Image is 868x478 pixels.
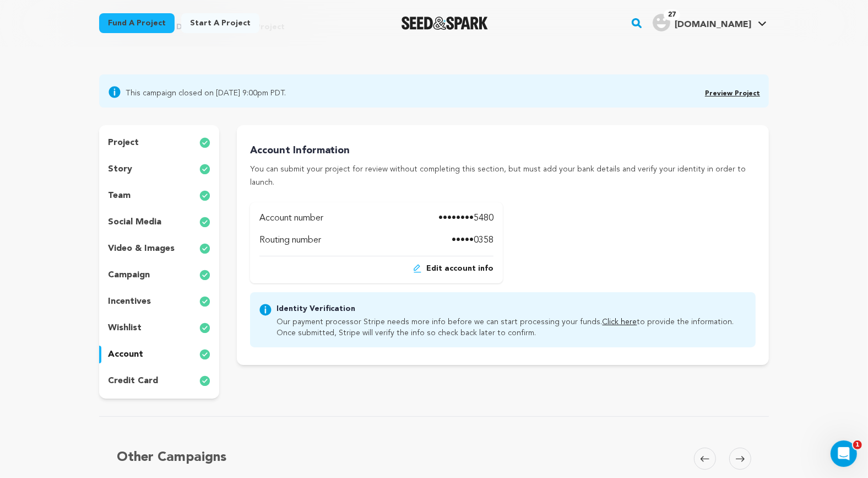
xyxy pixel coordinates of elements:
p: ••••••••5480 [438,212,493,225]
img: check-circle-full.svg [199,163,210,176]
img: check-circle-full.svg [199,189,210,202]
p: •••••0358 [452,234,493,247]
img: check-circle-full.svg [199,348,210,361]
p: project [108,136,139,149]
p: social media [108,216,161,229]
img: check-circle-full.svg [199,268,210,282]
iframe: Intercom live chat [831,441,857,467]
button: story [99,160,219,178]
span: 1 [853,441,862,449]
button: social media [99,213,219,231]
p: video & images [108,242,175,255]
span: [DOMAIN_NAME] [675,20,751,29]
p: You can submit your project for review without completing this section, but must add your bank de... [250,163,756,190]
button: campaign [99,266,219,284]
a: Hrproductions.Studio's Profile [650,12,769,31]
button: credit card [99,372,219,390]
div: Hrproductions.Studio's Profile [653,14,751,31]
span: This campaign closed on [DATE] 9:00pm PDT. [126,85,286,99]
p: credit card [108,374,158,388]
img: check-circle-full.svg [199,216,210,229]
p: Identity Verification [276,303,747,314]
button: incentives [99,293,219,310]
p: Routing number [259,234,321,247]
p: incentives [108,295,151,308]
img: check-circle-full.svg [199,242,210,255]
img: Seed&Spark Logo Dark Mode [402,17,488,30]
p: wishlist [108,321,142,335]
button: wishlist [99,319,219,337]
p: campaign [108,268,150,282]
p: account [108,348,143,361]
button: account [99,346,219,363]
a: Click here [603,318,637,326]
img: check-circle-full.svg [199,374,210,388]
span: Hrproductions.Studio's Profile [650,12,769,35]
h5: Other Campaigns [117,448,226,468]
img: user.png [653,14,670,31]
img: check-circle-full.svg [199,295,210,308]
button: project [99,134,219,152]
p: Our payment processor Stripe needs more info before we can start processing your funds. to provid... [276,314,747,339]
p: story [108,163,132,176]
p: Account Information [250,143,756,159]
p: Account number [259,212,323,225]
button: video & images [99,240,219,257]
a: Fund a project [99,13,175,33]
img: check-circle-full.svg [199,136,210,149]
a: Preview Project [705,90,760,97]
button: team [99,187,219,205]
p: team [108,189,131,202]
span: Edit account info [426,263,493,274]
a: Seed&Spark Homepage [402,17,488,30]
img: check-circle-full.svg [199,321,210,335]
span: 27 [664,9,680,20]
a: Start a project [181,13,259,33]
button: Edit account info [413,263,493,274]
